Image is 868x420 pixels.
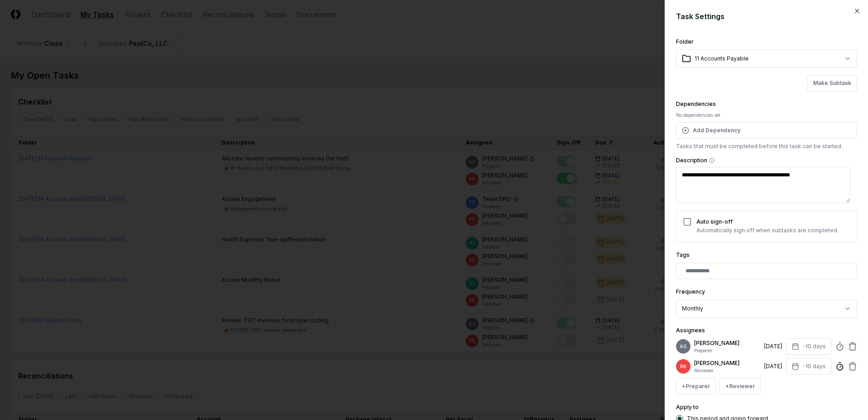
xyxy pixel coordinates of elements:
[696,218,733,225] label: Auto sign-off
[676,11,857,22] h2: Task Settings
[676,158,857,163] label: Description
[807,75,857,91] button: Make Subtask
[694,339,760,347] p: [PERSON_NAME]
[676,112,857,119] div: No dependencies set
[720,378,761,395] button: +Reviewer
[676,100,716,107] label: Dependencies
[764,362,782,370] div: [DATE]
[680,343,687,350] span: AG
[676,378,716,395] button: +Preparer
[764,342,782,350] div: [DATE]
[786,358,832,375] button: -10 days
[676,404,699,410] label: Apply to
[694,347,760,354] p: Preparer
[696,226,838,235] p: Automatically sign off when subtasks are completed.
[694,359,760,367] p: [PERSON_NAME]
[676,38,694,45] label: Folder
[786,338,832,355] button: -10 days
[694,367,760,374] p: Reviewer
[676,327,705,334] label: Assignees
[676,251,690,258] label: Tags
[676,122,857,139] button: Add Dependency
[680,363,686,370] span: RK
[676,142,857,150] p: Tasks that must be completed before this task can be started.
[676,288,705,295] label: Frequency
[709,158,715,163] button: Description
